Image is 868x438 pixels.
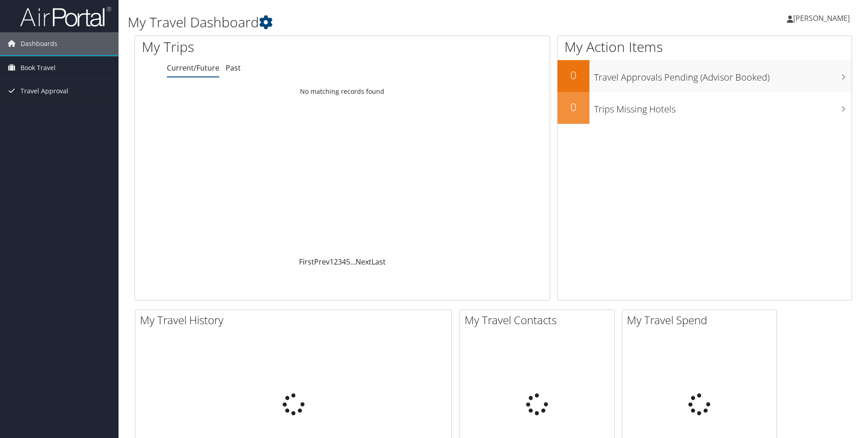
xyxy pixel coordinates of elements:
span: [PERSON_NAME] [793,13,850,23]
a: Current/Future [167,63,219,73]
a: 4 [342,257,346,267]
img: airportal-logo.png [20,6,111,27]
h2: 0 [558,99,589,115]
a: 3 [338,257,342,267]
a: 2 [334,257,338,267]
h1: My Travel Dashboard [128,13,615,32]
a: [PERSON_NAME] [787,5,859,32]
h2: My Travel Contacts [465,312,614,328]
a: Prev [314,257,330,267]
h2: My Travel Spend [627,312,776,328]
a: 1 [330,257,334,267]
h3: Travel Approvals Pending (Advisor Booked) [594,66,852,84]
a: 0Trips Missing Hotels [558,92,852,124]
a: 5 [346,257,350,267]
h2: My Travel History [140,312,451,328]
h2: 0 [558,67,589,83]
h1: My Action Items [558,37,852,56]
span: Travel Approval [21,80,68,102]
td: No matching records found [135,83,550,100]
a: First [299,257,314,267]
span: Book Travel [21,56,56,79]
h1: My Trips [142,37,370,56]
h3: Trips Missing Hotels [594,98,852,116]
a: Past [226,63,241,73]
span: … [350,257,356,267]
a: Last [372,257,386,267]
span: Dashboards [21,32,57,55]
a: Next [356,257,372,267]
a: 0Travel Approvals Pending (Advisor Booked) [558,60,852,92]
